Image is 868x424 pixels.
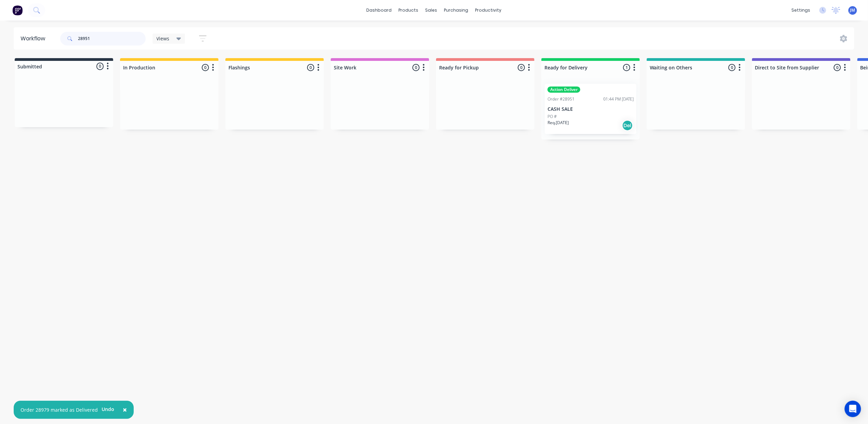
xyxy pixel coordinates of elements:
img: Factory [12,5,23,15]
div: 01:44 PM [DATE] [603,96,634,102]
div: productivity [472,5,505,15]
div: Action DeliverOrder #2895101:44 PM [DATE]CASH SALEPO #Req.[DATE]Del [545,84,636,134]
a: dashboard [363,5,395,15]
div: products [395,5,422,15]
div: purchasing [441,5,472,15]
div: Order 28979 marked as Delivered [21,406,98,413]
div: Open Intercom Messenger [845,401,861,417]
button: Close [116,402,134,418]
p: PO # [548,114,557,120]
input: Search for orders... [78,32,146,45]
div: Workflow [21,35,49,43]
div: Action Deliver [548,87,580,93]
p: CASH SALE [548,106,634,112]
div: sales [422,5,441,15]
span: JM [850,7,855,13]
p: Req. [DATE] [548,120,569,126]
div: Order #28951 [548,96,575,102]
span: Views [157,35,170,42]
div: Del [622,120,633,131]
div: settings [788,5,814,15]
span: × [123,405,127,414]
button: Undo [98,404,118,414]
